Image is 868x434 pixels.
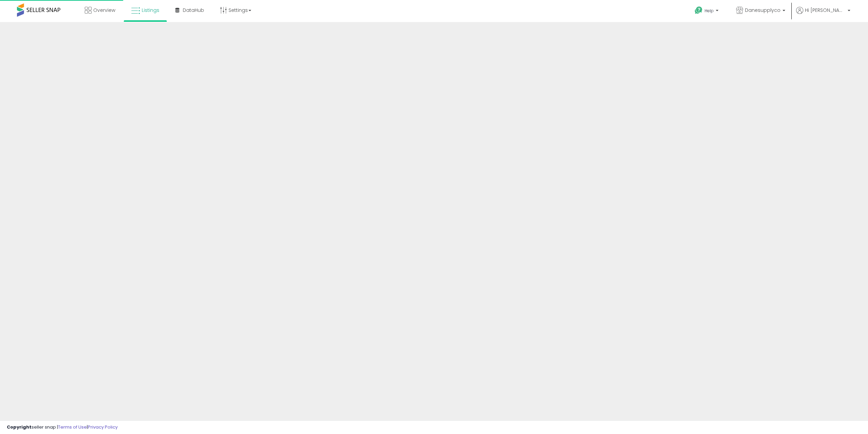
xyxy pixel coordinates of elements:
[705,8,714,14] span: Help
[694,6,703,15] i: Get Help
[796,7,850,22] a: Hi [PERSON_NAME]
[745,7,781,14] span: Danesupplyco
[805,7,846,14] span: Hi [PERSON_NAME]
[93,7,115,14] span: Overview
[689,1,725,22] a: Help
[183,7,204,14] span: DataHub
[142,7,159,14] span: Listings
